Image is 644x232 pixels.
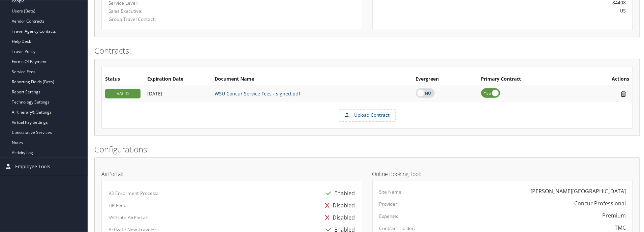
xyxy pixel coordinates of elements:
h2: Contracts: [94,45,640,56]
div: Disabled [322,211,355,223]
label: Sales Executive: [109,7,184,14]
h4: AirPortal: [101,171,362,176]
a: WSU Concur Service Fees - signed.pdf [215,90,300,96]
th: Evergreen [412,73,478,85]
th: Document Name [211,73,412,85]
th: Primary Contract [478,73,580,85]
span: Employee Tools [15,158,50,175]
div: US [443,7,626,14]
th: Status [102,73,144,85]
div: Enabled [323,187,355,199]
label: SSO into AirPortal: [109,214,148,221]
th: Expiration Date [144,73,211,85]
label: Expense: [379,212,399,219]
h2: Configurations: [94,143,640,155]
label: Provider: [379,200,399,207]
label: Upload Contract [339,109,395,121]
label: Group Travel Contact: [109,16,184,22]
label: Contract Holder: [379,225,416,231]
div: VALID [105,89,141,98]
div: Disabled [322,199,355,211]
th: Actions [580,73,633,85]
span: [DATE] [147,90,162,96]
div: [PERSON_NAME][GEOGRAPHIC_DATA] [530,187,626,195]
div: Add/Edit Date [147,90,208,96]
div: Concur Professional [574,199,626,207]
label: HR Feed: [109,202,128,208]
label: V3 Enrollment Process: [109,190,158,196]
label: Site Name: [379,188,403,195]
div: Premium [602,211,626,219]
h4: Online Booking Tool: [372,171,633,176]
i: Remove Contract [617,90,629,97]
div: TMC [615,223,626,231]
